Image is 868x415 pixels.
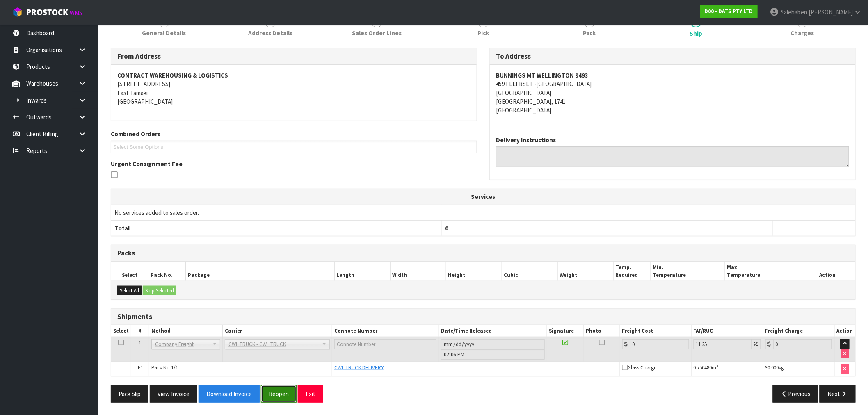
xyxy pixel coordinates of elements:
address: 459 ELLERSLIE-[GEOGRAPHIC_DATA] [GEOGRAPHIC_DATA] [GEOGRAPHIC_DATA], 1741 [GEOGRAPHIC_DATA] [496,71,849,115]
span: Glass Charge [622,364,657,371]
strong: CONTRACT WAREHOUSING & LOGISTICS [117,71,228,79]
span: 0.750480 [694,364,712,371]
button: Pack Slip [111,385,148,403]
span: [PERSON_NAME] [809,8,853,16]
span: CWL TRUCK DELIVERY [334,364,384,371]
span: 1/1 [171,364,178,371]
button: Download Invoice [199,385,260,403]
input: Freight Charge [773,339,832,349]
span: Pick [477,29,489,37]
button: Reopen [261,385,297,403]
span: Ship [111,42,856,409]
th: Weight [557,262,613,281]
label: Urgent Consignment Fee [111,160,183,168]
th: # [131,325,149,337]
th: Signature [547,325,584,337]
th: Temp. Required [613,262,651,281]
th: Total [111,221,442,236]
th: Length [334,262,390,281]
span: Company Freight [155,340,209,349]
small: WMS [70,9,82,17]
strong: BUNNINGS MT WELLINGTON 9493 [496,71,588,79]
td: Pack No. [149,362,332,376]
th: Connote Number [332,325,439,337]
span: CWL TRUCK - CWL TRUCK [228,340,319,349]
button: Previous [773,385,819,403]
td: kg [763,362,834,376]
th: Pack No. [148,262,186,281]
th: Freight Charge [763,325,834,337]
span: Salehaben [781,8,807,16]
th: Photo [584,325,620,337]
th: Package [185,262,334,281]
td: No services added to sales order. [111,205,855,220]
th: Action [799,262,855,281]
th: FAF/RUC [691,325,763,337]
th: Width [390,262,446,281]
h3: To Address [496,52,849,60]
span: 1 [139,339,141,346]
th: Action [834,325,855,337]
span: Charges [791,29,814,37]
strong: D00 - DATS PTY LTD [705,8,753,15]
th: Max. Temperature [725,262,799,281]
th: Select [111,262,148,281]
span: Ship [690,29,702,38]
label: Delivery Instructions [496,136,556,144]
address: [STREET_ADDRESS] East Tamaki [GEOGRAPHIC_DATA] [117,71,471,106]
span: ProStock [26,7,68,18]
span: General Details [142,29,186,37]
img: cube-alt.png [12,7,23,17]
sup: 3 [717,363,719,369]
span: Sales Order Lines [352,29,402,37]
th: Freight Cost [620,325,691,337]
span: 1 [141,364,143,371]
th: Carrier [222,325,332,337]
span: Pack [583,29,596,37]
input: Freight Cost [630,339,689,349]
th: Min. Temperature [651,262,725,281]
th: Method [149,325,222,337]
h3: From Address [117,52,471,60]
h3: Packs [117,249,849,257]
label: Combined Orders [111,130,160,138]
th: Height [446,262,502,281]
button: View Invoice [150,385,197,403]
th: Services [111,189,855,205]
button: Ship Selected [143,286,176,296]
a: D00 - DATS PTY LTD [700,5,758,18]
input: Freight Adjustment [694,339,752,349]
button: Next [820,385,856,403]
h3: Shipments [117,313,849,321]
th: Select [111,325,131,337]
button: Exit [298,385,323,403]
button: Select All [117,286,142,296]
span: 90.000 [765,364,779,371]
input: Connote Number [334,339,436,349]
th: Date/Time Released [439,325,547,337]
td: m [691,362,763,376]
span: Address Details [248,29,292,37]
span: 0 [445,224,449,232]
th: Cubic [502,262,557,281]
